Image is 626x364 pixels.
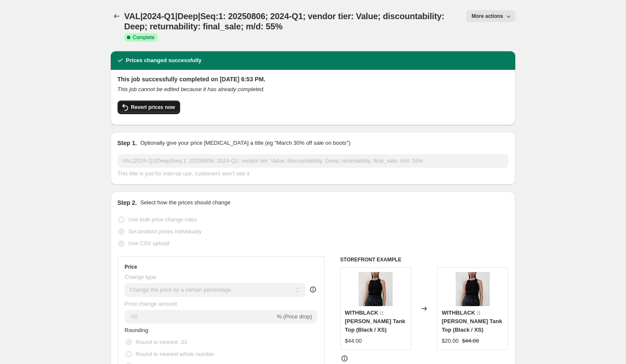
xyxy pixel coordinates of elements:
span: Complete [133,34,155,41]
p: Select how the prices should change [140,198,230,207]
span: WITHBLACK :: [PERSON_NAME] Tank Top (Black / XS) [442,310,502,333]
span: Rounding [125,327,149,333]
span: Set product prices individually [129,228,202,235]
h6: STOREFRONT EXAMPLE [340,256,508,263]
h2: Prices changed successfully [126,56,202,65]
h2: Step 2. [118,198,137,207]
div: $44.00 [345,337,362,345]
span: Use bulk price change rules [129,216,197,223]
p: Optionally give your price [MEDICAL_DATA] a title (eg "March 30% off sale on boots") [140,139,350,147]
h3: Price [125,264,137,270]
span: VAL|2024-Q1|Deep|Seq:1: 20250806; 2024-Q1; vendor tier: Value; discountability: Deep; returnabili... [124,11,445,31]
img: WBLRITA20RIBBED20TANK20TOP20BLACK20SS200-2_80x.jpg [359,272,393,306]
span: Price change amount [125,301,177,307]
button: Revert prices now [118,100,180,114]
button: More actions [466,10,515,22]
input: -15 [125,310,275,324]
span: WITHBLACK :: [PERSON_NAME] Tank Top (Black / XS) [345,310,405,333]
button: Price change jobs [111,10,123,22]
span: More actions [471,13,503,20]
img: WBLRITA20RIBBED20TANK20TOP20BLACK20SS200-2_80x.jpg [456,272,490,306]
span: This title is just for internal use, customers won't see it [118,170,250,177]
span: % (Price drop) [277,313,312,320]
strike: $44.00 [462,337,479,345]
h2: Step 1. [118,139,137,147]
span: Round to nearest whole number [136,351,215,357]
span: Round to nearest .01 [136,339,187,345]
span: Use CSV upload [129,240,169,246]
h2: This job successfully completed on [DATE] 6:53 PM. [118,75,508,83]
span: Change type [125,274,156,280]
i: This job cannot be edited because it has already completed. [118,86,265,92]
div: help [309,285,317,294]
input: 30% off holiday sale [118,154,508,168]
div: $20.00 [442,337,459,345]
span: Revert prices now [131,104,175,111]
